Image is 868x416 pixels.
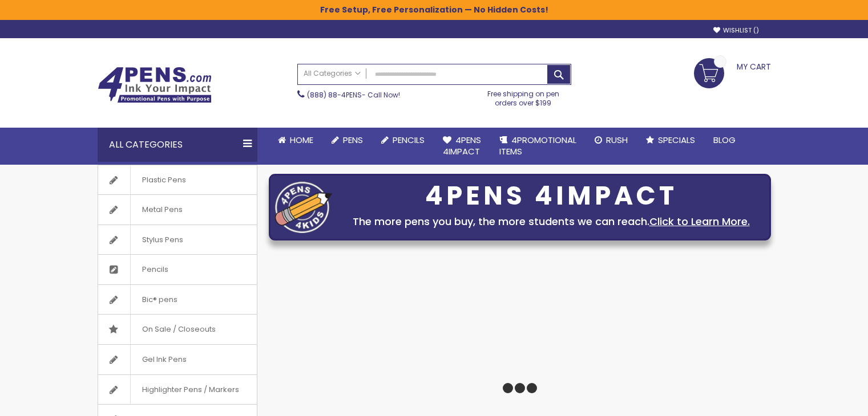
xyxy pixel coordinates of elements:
[130,345,198,374] span: Gel Ink Pens
[98,165,257,195] a: Plastic Pens
[130,285,189,315] span: Bic® pens
[130,165,197,195] span: Plastic Pens
[98,195,257,225] a: Metal Pens
[338,184,765,208] div: 4PENS 4IMPACT
[434,128,490,165] a: 4Pens4impact
[606,134,628,146] span: Rush
[269,128,322,153] a: Home
[343,134,363,146] span: Pens
[130,255,180,284] span: Pencils
[658,134,695,146] span: Specials
[713,134,736,146] span: Blog
[98,375,257,405] a: Highlighter Pens / Markers
[713,26,759,35] a: Wishlist
[98,285,257,315] a: Bic® pens
[98,67,212,103] img: 4Pens Custom Pens and Promotional Products
[98,255,257,284] a: Pencils
[322,128,372,153] a: Pens
[98,345,257,374] a: Gel Ink Pens
[499,134,576,157] span: 4PROMOTIONAL ITEMS
[275,181,332,233] img: four_pen_logo.png
[307,90,400,100] span: - Call Now!
[130,315,227,344] span: On Sale / Closeouts
[130,195,194,225] span: Metal Pens
[393,134,425,146] span: Pencils
[443,134,481,157] span: 4Pens 4impact
[290,134,313,146] span: Home
[304,69,361,78] span: All Categories
[637,128,704,153] a: Specials
[490,128,586,165] a: 4PROMOTIONALITEMS
[130,375,251,405] span: Highlighter Pens / Markers
[649,214,750,229] a: Click to Learn More.
[704,128,745,153] a: Blog
[372,128,434,153] a: Pencils
[475,85,571,108] div: Free shipping on pen orders over $199
[98,315,257,344] a: On Sale / Closeouts
[130,225,195,255] span: Stylus Pens
[98,128,257,162] div: All Categories
[586,128,637,153] a: Rush
[338,214,765,230] div: The more pens you buy, the more students we can reach.
[307,90,362,100] a: (888) 88-4PENS
[298,64,366,83] a: All Categories
[98,225,257,255] a: Stylus Pens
